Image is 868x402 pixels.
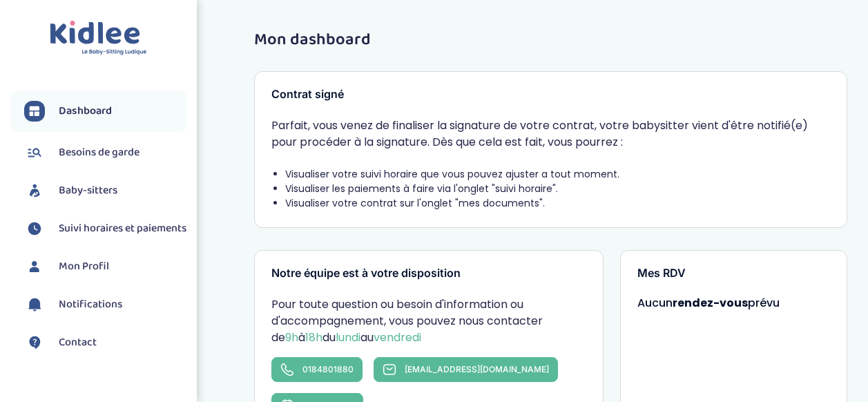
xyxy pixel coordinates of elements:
li: Visualiser votre contrat sur l'onglet "mes documents". [285,196,830,211]
span: 9h [285,329,298,345]
a: Baby-sitters [24,180,186,201]
li: Visualiser votre suivi horaire que vous pouvez ajuster a tout moment. [285,167,830,182]
span: Besoins de garde [59,144,139,161]
span: vendredi [374,329,421,345]
span: 0184801880 [302,364,354,374]
img: besoin.svg [24,142,45,163]
a: 0184801880 [271,357,363,382]
span: Suivi horaires et paiements [59,220,186,237]
span: Dashboard [59,103,112,119]
h3: Contrat signé [271,88,830,101]
span: lundi [336,329,360,345]
a: Besoins de garde [24,142,186,163]
a: Notifications [24,294,186,315]
span: [EMAIL_ADDRESS][DOMAIN_NAME] [405,364,549,374]
h1: Mon dashboard [254,31,847,49]
img: notification.svg [24,294,45,315]
span: Notifications [59,296,122,313]
li: Visualiser les paiements à faire via l'onglet "suivi horaire". [285,182,830,196]
span: 18h [305,329,322,345]
img: profil.svg [24,256,45,277]
a: Dashboard [24,101,186,122]
a: Contact [24,332,186,353]
strong: rendez-vous [673,295,748,311]
span: Contact [59,334,97,351]
span: Mon Profil [59,258,109,275]
span: Aucun prévu [637,295,780,311]
img: suivihoraire.svg [24,218,45,239]
img: babysitters.svg [24,180,45,201]
a: Suivi horaires et paiements [24,218,186,239]
a: Mon Profil [24,256,186,277]
p: Pour toute question ou besoin d'information ou d'accompagnement, vous pouvez nous contacter de à ... [271,296,586,346]
p: Parfait, vous venez de finaliser la signature de votre contrat, votre babysitter vient d'être not... [271,117,830,151]
a: [EMAIL_ADDRESS][DOMAIN_NAME] [374,357,558,382]
span: Baby-sitters [59,182,117,199]
img: contact.svg [24,332,45,353]
h3: Mes RDV [637,267,830,280]
h3: Notre équipe est à votre disposition [271,267,586,280]
img: logo.svg [50,21,147,56]
img: dashboard.svg [24,101,45,122]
